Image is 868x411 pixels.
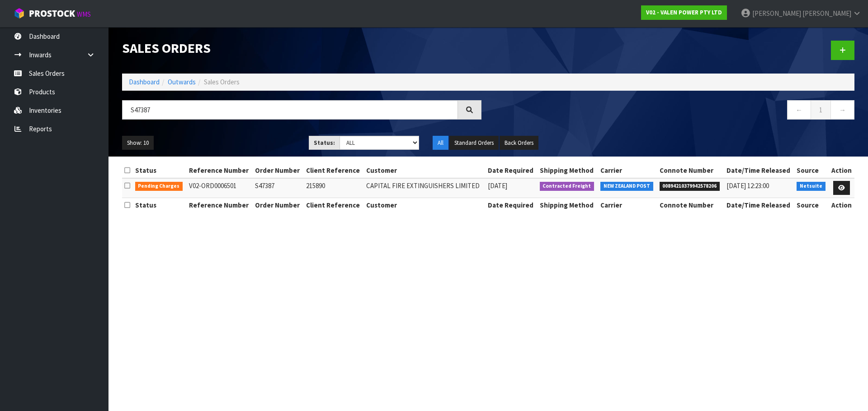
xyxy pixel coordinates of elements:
[726,181,769,190] span: [DATE] 12:23:00
[495,100,854,122] nav: Page navigation
[77,10,91,18] small: WMS
[135,182,183,191] span: Pending Charges
[488,181,507,190] span: [DATE]
[797,182,826,191] span: Netsuite
[600,182,653,191] span: NEW ZEALAND POST
[129,78,160,86] a: Dashboard
[122,41,481,55] h1: Sales Orders
[538,198,599,212] th: Shipping Method
[486,198,537,212] th: Date Required
[794,198,829,212] th: Source
[830,100,854,120] a: →
[253,163,303,178] th: Order Number
[660,182,720,191] span: 00894210379942578206
[304,163,364,178] th: Client Reference
[802,9,851,18] span: [PERSON_NAME]
[133,163,187,178] th: Status
[646,9,722,16] strong: V02 - VALEN POWER PTY LTD
[29,8,75,19] span: ProStock
[500,136,538,150] button: Back Orders
[187,198,253,212] th: Reference Number
[253,198,303,212] th: Order Number
[787,100,811,120] a: ←
[122,100,458,120] input: Search sales orders
[724,163,795,178] th: Date/Time Released
[187,163,253,178] th: Reference Number
[364,198,486,212] th: Customer
[657,163,724,178] th: Connote Number
[724,198,795,212] th: Date/Time Released
[304,178,364,198] td: 215890
[187,178,253,198] td: V02-ORD0006501
[304,198,364,212] th: Client Reference
[811,100,831,120] a: 1
[133,198,187,212] th: Status
[486,163,537,178] th: Date Required
[752,9,801,18] span: [PERSON_NAME]
[657,198,724,212] th: Connote Number
[364,178,486,198] td: CAPITAL FIRE EXTINGUISHERS LIMITED
[122,136,154,150] button: Show: 10
[204,78,240,86] span: Sales Orders
[433,136,448,150] button: All
[14,8,25,19] img: cube-alt.png
[364,163,486,178] th: Customer
[598,163,657,178] th: Carrier
[598,198,657,212] th: Carrier
[314,139,335,147] strong: Status:
[449,136,499,150] button: Standard Orders
[829,198,854,212] th: Action
[538,163,599,178] th: Shipping Method
[794,163,829,178] th: Source
[540,182,594,191] span: Contracted Freight
[253,178,303,198] td: S47387
[829,163,854,178] th: Action
[168,78,196,86] a: Outwards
